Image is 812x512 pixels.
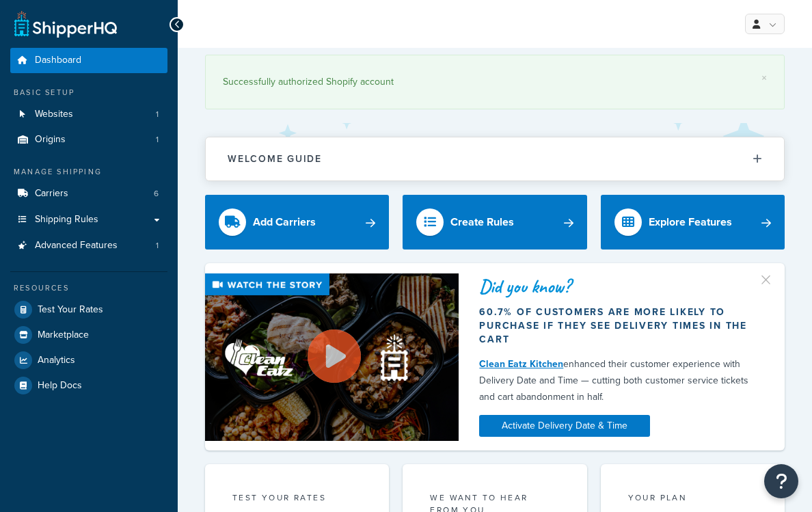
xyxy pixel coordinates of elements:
[156,134,159,146] span: 1
[479,356,764,405] div: enhanced their customer experience with Delivery Date and Time — cutting both customer service ti...
[10,233,167,258] li: Advanced Features
[205,273,459,441] img: Video thumbnail
[479,415,650,437] a: Activate Delivery Date & Time
[403,195,586,250] a: Create Rules
[10,166,167,178] div: Manage Shipping
[10,87,167,98] div: Basic Setup
[10,373,167,398] a: Help Docs
[38,329,89,341] span: Marketplace
[10,48,167,73] a: Dashboard
[38,304,103,316] span: Test Your Rates
[10,207,167,232] a: Shipping Rules
[10,181,167,206] a: Carriers6
[253,213,316,232] div: Add Carriers
[479,277,764,296] div: Did you know?
[450,213,514,232] div: Create Rules
[10,348,167,373] a: Analytics
[205,195,389,250] a: Add Carriers
[156,109,159,120] span: 1
[761,72,767,83] a: ×
[156,240,159,252] span: 1
[206,137,784,180] button: Welcome Guide
[10,297,167,322] a: Test Your Rates
[35,109,73,120] span: Websites
[479,357,563,371] a: Clean Eatz Kitchen
[35,214,98,226] span: Shipping Rules
[35,240,118,252] span: Advanced Features
[10,323,167,347] a: Marketplace
[35,55,81,66] span: Dashboard
[228,154,322,164] h2: Welcome Guide
[223,72,767,92] div: Successfully authorized Shopify account
[35,134,66,146] span: Origins
[10,233,167,258] a: Advanced Features1
[10,102,167,127] li: Websites
[10,102,167,127] a: Websites1
[154,188,159,200] span: 6
[38,355,75,366] span: Analytics
[601,195,785,250] a: Explore Features
[10,127,167,152] li: Origins
[10,181,167,206] li: Carriers
[10,282,167,294] div: Resources
[35,188,68,200] span: Carriers
[232,491,362,507] div: Test your rates
[649,213,732,232] div: Explore Features
[764,464,798,498] button: Open Resource Center
[10,127,167,152] a: Origins1
[628,491,757,507] div: Your Plan
[479,306,764,347] div: 60.7% of customers are more likely to purchase if they see delivery times in the cart
[38,380,82,392] span: Help Docs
